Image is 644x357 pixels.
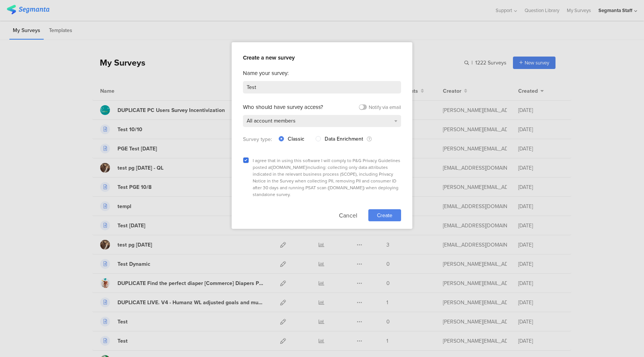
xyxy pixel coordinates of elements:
[243,54,401,62] div: Create a new survey
[253,157,400,198] span: I agree that in using this software I will comply to P&G Privacy Guidelines posted at including: ...
[325,135,363,143] span: Data Enrichment
[329,184,363,191] a: [DOMAIN_NAME]
[272,164,307,171] a: [DOMAIN_NAME]
[243,69,401,77] div: Name your survey:
[284,136,304,142] span: Classic
[339,209,357,221] button: Cancel
[247,117,296,125] span: All account members
[377,211,392,219] span: Create
[369,104,401,111] div: Notify via email
[243,103,323,111] div: Who should have survey access?
[243,135,272,143] span: Survey type:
